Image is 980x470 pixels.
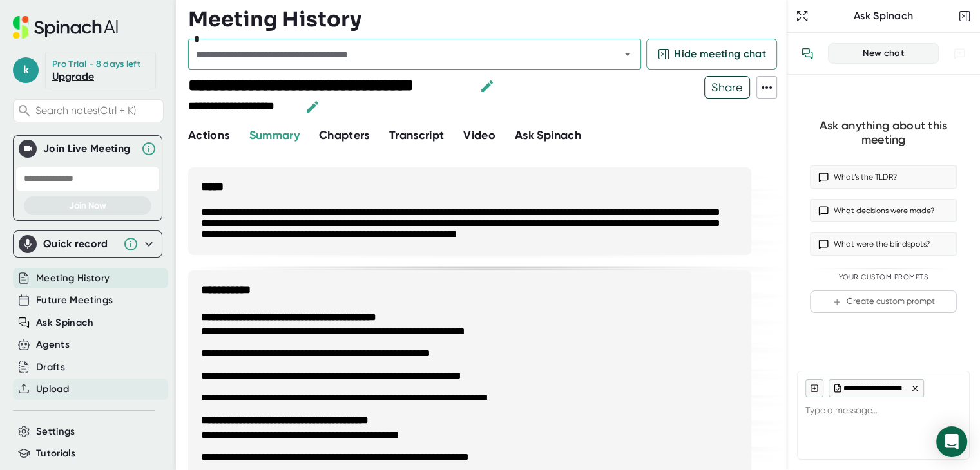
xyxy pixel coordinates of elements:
[21,142,34,155] img: Join Live Meeting
[674,46,766,62] span: Hide meeting chat
[810,290,957,313] button: Create custom prompt
[515,128,581,142] span: Ask Spinach
[646,39,777,70] button: Hide meeting chat
[36,446,75,461] button: Tutorials
[515,127,581,144] button: Ask Spinach
[793,7,811,25] button: Expand to Ask Spinach page
[43,238,117,250] div: Quick record
[36,337,70,352] button: Agents
[249,127,299,144] button: Summary
[810,273,957,282] div: Your Custom Prompts
[24,196,151,215] button: Join Now
[810,165,957,189] button: What’s the TLDR?
[52,59,140,70] div: Pro Trial - 8 days left
[463,128,495,142] span: Video
[811,10,956,23] div: Ask Spinach
[319,127,370,144] button: Chapters
[936,426,967,457] div: Open Intercom Messenger
[69,200,106,211] span: Join Now
[13,57,39,83] span: k
[36,293,113,308] button: Future Meetings
[36,315,93,330] button: Ask Spinach
[463,127,495,144] button: Video
[705,76,749,99] span: Share
[810,199,957,222] button: What decisions were made?
[43,142,135,155] div: Join Live Meeting
[52,70,94,82] a: Upgrade
[389,127,445,144] button: Transcript
[188,128,229,142] span: Actions
[810,232,957,256] button: What were the blindspots?
[619,45,637,63] button: Open
[35,104,160,117] span: Search notes (Ctrl + K)
[389,128,445,142] span: Transcript
[956,7,974,25] button: Close conversation sidebar
[188,127,229,144] button: Actions
[836,48,930,59] div: New chat
[36,271,110,286] button: Meeting History
[249,128,299,142] span: Summary
[319,128,370,142] span: Chapters
[704,76,750,99] button: Share
[36,360,65,375] button: Drafts
[19,231,157,257] div: Quick record
[19,136,157,162] div: Join Live MeetingJoin Live Meeting
[36,382,69,397] button: Upload
[794,41,820,66] button: View conversation history
[36,424,75,439] button: Settings
[810,118,957,147] div: Ask anything about this meeting
[188,7,361,32] h3: Meeting History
